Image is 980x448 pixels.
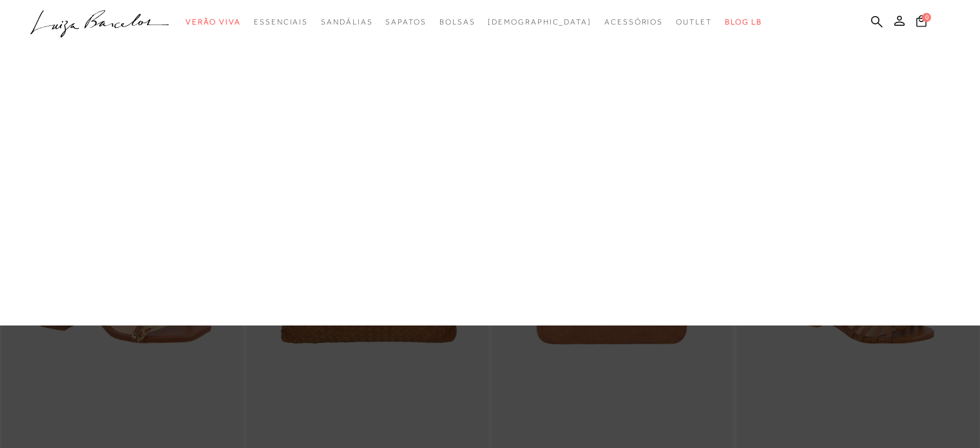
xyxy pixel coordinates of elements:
[254,10,308,34] a: categoryNavScreenReaderText
[676,17,712,26] span: Outlet
[186,17,241,26] span: Verão Viva
[439,17,476,26] span: Bolsas
[922,13,931,22] span: 0
[604,17,663,26] span: Acessórios
[912,14,930,32] button: 0
[676,10,712,34] a: categoryNavScreenReaderText
[321,10,372,34] a: categoryNavScreenReaderText
[385,17,426,26] span: Sapatos
[385,10,426,34] a: categoryNavScreenReaderText
[725,10,762,34] a: BLOG LB
[254,17,308,26] span: Essenciais
[186,10,241,34] a: categoryNavScreenReaderText
[488,17,591,26] span: [DEMOGRAPHIC_DATA]
[604,10,663,34] a: categoryNavScreenReaderText
[321,17,372,26] span: Sandálias
[439,10,476,34] a: categoryNavScreenReaderText
[725,17,762,26] span: BLOG LB
[488,10,591,34] a: noSubCategoriesText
